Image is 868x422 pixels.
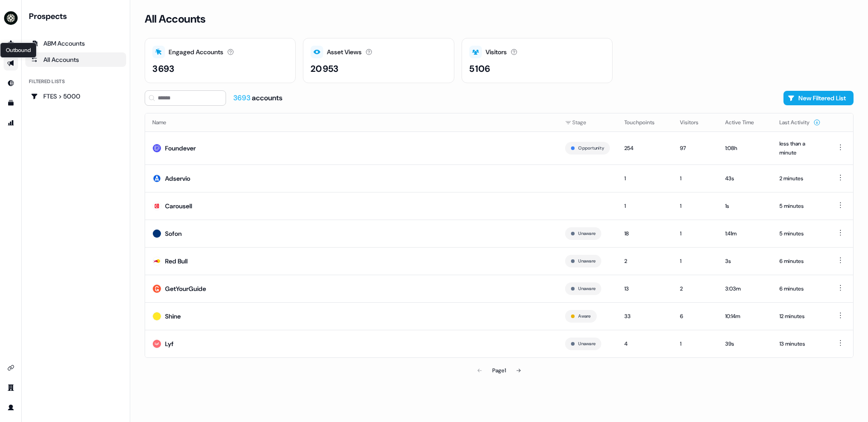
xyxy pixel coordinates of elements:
[25,52,126,67] a: All accounts
[578,230,595,238] button: Unaware
[624,144,665,153] div: 254
[311,62,338,75] div: 20 953
[565,118,610,127] div: Stage
[779,174,821,183] div: 2 minutes
[165,284,206,293] div: GetYourGuide
[779,202,821,211] div: 5 minutes
[29,11,126,22] div: Prospects
[680,202,711,211] div: 1
[725,312,765,321] div: 10:14m
[680,144,711,153] div: 97
[725,202,765,211] div: 1s
[680,229,711,238] div: 1
[145,12,205,26] h3: All Accounts
[624,339,665,348] div: 4
[4,361,18,375] a: Go to integrations
[578,144,604,152] button: Opportunity
[680,114,709,131] button: Visitors
[680,174,711,183] div: 1
[624,114,665,131] button: Touchpoints
[492,366,506,375] div: Page 1
[4,96,18,110] a: Go to templates
[4,116,18,130] a: Go to attribution
[233,93,252,103] span: 3693
[31,92,121,101] div: FTES > 5000
[779,339,821,348] div: 13 minutes
[725,339,765,348] div: 39s
[486,47,507,57] div: Visitors
[578,312,590,320] button: Aware
[165,229,182,238] div: Sofon
[152,62,174,75] div: 3 693
[25,36,126,51] a: ABM Accounts
[725,229,765,238] div: 1:41m
[145,113,558,131] th: Name
[725,257,765,266] div: 3s
[31,39,121,48] div: ABM Accounts
[29,78,65,85] div: Filtered lists
[4,76,18,90] a: Go to Inbound
[624,284,665,293] div: 13
[783,91,854,105] button: New Filtered List
[779,257,821,266] div: 6 minutes
[725,174,765,183] div: 43s
[31,55,121,64] div: All Accounts
[169,47,223,57] div: Engaged Accounts
[725,284,765,293] div: 3:03m
[779,139,821,157] div: less than a minute
[165,174,190,183] div: Adservio
[4,400,18,415] a: Go to profile
[233,93,283,103] div: accounts
[165,339,174,348] div: Lyf
[725,144,765,153] div: 1:08h
[165,144,196,153] div: Foundever
[624,229,665,238] div: 18
[680,257,711,266] div: 1
[680,312,711,321] div: 6
[469,62,490,75] div: 5 106
[165,257,188,266] div: Red Bull
[165,312,181,321] div: Shine
[779,114,821,131] button: Last Activity
[25,89,126,103] a: Go to FTES > 5000
[327,47,362,57] div: Asset Views
[165,202,192,211] div: Carousell
[4,56,18,70] a: Go to outbound experience
[779,229,821,238] div: 5 minutes
[680,284,711,293] div: 2
[578,340,595,348] button: Unaware
[624,174,665,183] div: 1
[779,284,821,293] div: 6 minutes
[4,380,18,395] a: Go to team
[779,312,821,321] div: 12 minutes
[725,114,765,131] button: Active Time
[578,257,595,265] button: Unaware
[578,285,595,293] button: Unaware
[624,257,665,266] div: 2
[624,202,665,211] div: 1
[624,312,665,321] div: 33
[680,339,711,348] div: 1
[4,36,18,51] a: Go to prospects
